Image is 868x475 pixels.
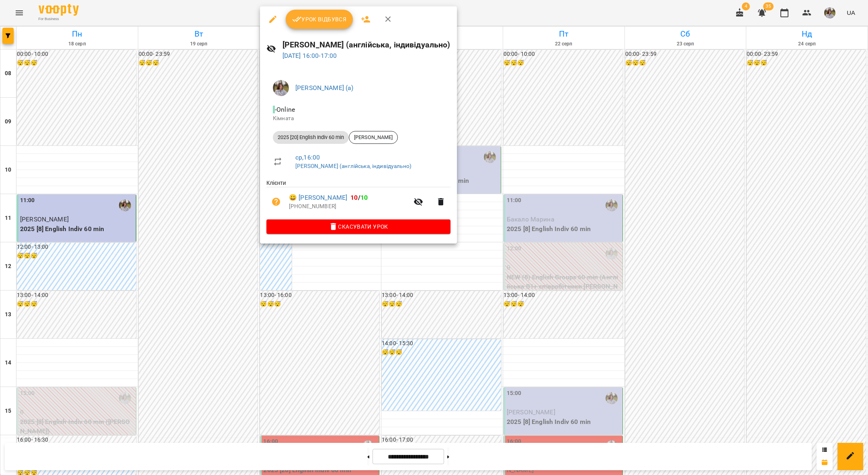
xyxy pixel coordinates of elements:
a: ср , 16:00 [295,154,320,161]
a: [PERSON_NAME] (а) [295,84,354,92]
span: Скасувати Урок [273,222,444,231]
div: [PERSON_NAME] [349,131,398,144]
span: - Online [273,106,297,113]
b: / [350,194,368,201]
span: Урок відбувся [292,14,347,24]
img: 2afcea6c476e385b61122795339ea15c.jpg [273,80,289,96]
a: 😀 [PERSON_NAME] [289,193,347,203]
a: [PERSON_NAME] (англійська, індивідуально) [295,163,411,169]
ul: Клієнти [266,179,450,219]
span: 10 [360,194,368,201]
span: 2025 [20] English Indiv 60 min [273,134,349,141]
span: [PERSON_NAME] [349,134,397,141]
span: 10 [350,194,358,201]
p: [PHONE_NUMBER] [289,203,409,211]
h6: [PERSON_NAME] (англійська, індивідуально) [283,39,450,51]
button: Скасувати Урок [266,219,450,234]
button: Урок відбувся [286,10,353,29]
p: Кімната [273,115,444,123]
a: [DATE] 16:00-17:00 [283,52,337,59]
